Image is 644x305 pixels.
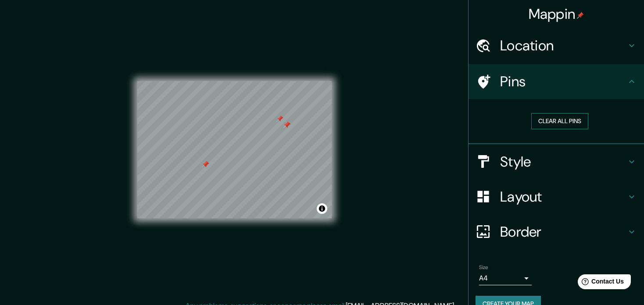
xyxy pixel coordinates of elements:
[500,223,626,241] h4: Border
[531,113,588,129] button: Clear all pins
[500,37,626,54] h4: Location
[500,188,626,206] h4: Layout
[479,271,532,285] div: A4
[137,81,332,218] canvas: Map
[317,203,327,214] button: Toggle attribution
[500,73,626,90] h4: Pins
[469,144,644,179] div: Style
[529,5,584,23] h4: Mappin
[566,271,634,295] iframe: Help widget launcher
[469,64,644,99] div: Pins
[469,179,644,214] div: Layout
[479,263,488,271] label: Size
[500,153,626,170] h4: Style
[577,12,584,19] img: pin-icon.png
[469,214,644,249] div: Border
[469,28,644,63] div: Location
